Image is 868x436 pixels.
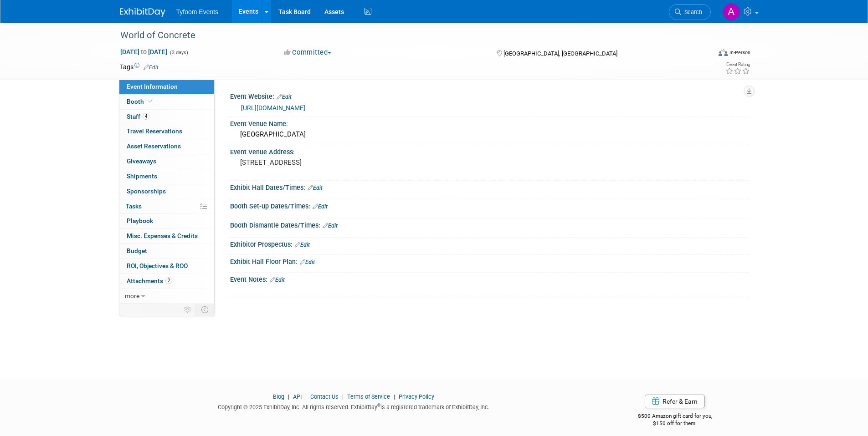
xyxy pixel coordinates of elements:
a: Privacy Policy [399,393,434,400]
td: Toggle Event Tabs [195,304,214,315]
span: to [139,48,148,56]
span: Staff [127,113,149,120]
a: Sponsorships [119,184,214,199]
a: Attachments2 [119,274,214,289]
a: Edit [300,259,315,265]
a: more [119,289,214,304]
div: [GEOGRAPHIC_DATA] [237,127,742,142]
span: 2 [165,277,172,284]
button: Committed [281,48,335,57]
a: Edit [308,185,323,191]
a: Contact Us [310,393,339,400]
a: Edit [144,64,159,71]
img: Angie Nichols [723,3,740,20]
div: Event Venue Address: [230,145,749,157]
span: | [286,393,292,400]
span: Travel Reservations [127,127,182,135]
a: Blog [273,393,284,400]
span: [GEOGRAPHIC_DATA], [GEOGRAPHIC_DATA] [503,50,617,57]
a: Refer & Earn [645,395,705,408]
a: Edit [277,94,292,100]
span: Playbook [127,217,153,224]
span: 4 [143,113,149,120]
td: Tags [120,62,159,71]
span: Giveaways [127,157,156,165]
span: ROI, Objectives & ROO [127,262,188,269]
div: Booth Set-up Dates/Times: [230,199,749,211]
div: Event Format [657,47,751,61]
span: Tyfoom Events [176,8,219,15]
a: API [293,393,302,400]
span: (3 days) [169,50,188,56]
a: Edit [295,242,310,248]
a: Staff4 [119,110,214,124]
img: ExhibitDay [120,8,165,17]
pre: [STREET_ADDRESS] [240,158,436,167]
a: Terms of Service [347,393,390,400]
a: Search [669,4,711,20]
sup: ® [377,403,380,408]
div: Event Notes: [230,273,749,284]
a: Playbook [119,214,214,228]
i: Booth reservation complete [148,99,153,104]
div: In-Person [729,49,750,56]
span: | [391,393,397,400]
a: Edit [323,223,338,229]
span: Attachments [127,277,172,284]
span: Booth [127,98,154,105]
a: ROI, Objectives & ROO [119,259,214,274]
span: Shipments [127,172,157,180]
div: Copyright © 2025 ExhibitDay, Inc. All rights reserved. ExhibitDay is a registered trademark of Ex... [120,401,588,411]
span: | [303,393,309,400]
a: Event Information [119,80,214,94]
a: Giveaways [119,154,214,169]
div: Event Rating [725,62,750,67]
span: Budget [127,247,147,254]
div: Exhibitor Prospectus: [230,238,749,249]
span: Tasks [126,203,142,210]
div: Exhibit Hall Dates/Times: [230,181,749,193]
span: Search [681,9,702,15]
a: [URL][DOMAIN_NAME] [241,104,305,112]
span: | [340,393,346,400]
div: Booth Dismantle Dates/Times: [230,218,749,230]
a: Asset Reservations [119,139,214,154]
a: Tasks [119,199,214,214]
a: Budget [119,244,214,259]
div: Event Website: [230,90,749,101]
div: $500 Amazon gift card for you, [601,406,749,427]
span: [DATE] [DATE] [120,48,168,56]
span: more [125,292,139,299]
div: Event Venue Name: [230,117,749,128]
span: Sponsorships [127,188,166,195]
a: Booth [119,95,214,109]
span: Misc. Expenses & Credits [127,232,198,239]
a: Shipments [119,169,214,184]
img: Format-Inperson.png [719,49,728,56]
span: Event Information [127,83,178,90]
div: $150 off for them. [601,420,749,427]
div: World of Concrete [117,27,697,44]
a: Edit [313,203,328,210]
a: Misc. Expenses & Credits [119,229,214,243]
a: Edit [270,277,285,283]
div: Exhibit Hall Floor Plan: [230,255,749,267]
a: Travel Reservations [119,124,214,139]
span: Asset Reservations [127,142,181,150]
td: Personalize Event Tab Strip [180,304,196,315]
